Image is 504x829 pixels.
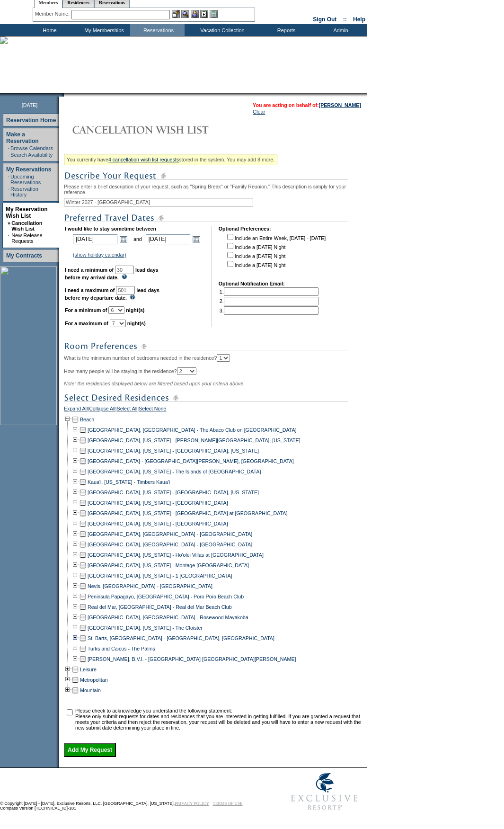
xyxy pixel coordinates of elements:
[64,743,116,757] input: Add My Request
[88,531,252,537] a: [GEOGRAPHIC_DATA], [GEOGRAPHIC_DATA] - [GEOGRAPHIC_DATA]
[8,186,9,197] td: ·
[73,252,126,258] a: (show holiday calendar)
[64,340,348,352] img: subTtlRoomPreferences.gif
[80,687,101,693] a: Mountain
[127,321,146,326] b: night(s)
[253,109,265,115] a: Clear
[88,469,261,474] a: [GEOGRAPHIC_DATA], [US_STATE] - The Islands of [GEOGRAPHIC_DATA]
[181,10,189,18] img: View
[130,24,185,36] td: Reservations
[319,102,361,108] a: [PERSON_NAME]
[64,381,243,386] span: Note: the residences displayed below are filtered based upon your criteria above
[65,287,115,293] b: I need a maximum of
[122,274,127,279] img: questionMark_lightBlue.gif
[76,24,130,36] td: My Memberships
[8,174,9,185] td: ·
[35,10,71,18] div: Member Name:
[88,521,228,526] a: [GEOGRAPHIC_DATA], [US_STATE] - [GEOGRAPHIC_DATA]
[88,542,252,547] a: [GEOGRAPHIC_DATA], [GEOGRAPHIC_DATA] - [GEOGRAPHIC_DATA]
[64,406,88,414] a: Expand All
[88,500,228,506] a: [GEOGRAPHIC_DATA], [US_STATE] - [GEOGRAPHIC_DATA]
[210,10,218,18] img: b_calculator.gif
[21,24,76,36] td: Home
[10,174,41,185] a: Upcoming Reservations
[253,102,361,108] span: You are acting on behalf of:
[22,102,38,108] span: [DATE]
[88,552,264,558] a: [GEOGRAPHIC_DATA], [US_STATE] - Ho'olei Villas at [GEOGRAPHIC_DATA]
[88,656,296,662] a: [PERSON_NAME], B.V.I. - [GEOGRAPHIC_DATA] [GEOGRAPHIC_DATA][PERSON_NAME]
[353,16,365,23] a: Help
[88,510,287,516] a: [GEOGRAPHIC_DATA], [US_STATE] - [GEOGRAPHIC_DATA] at [GEOGRAPHIC_DATA]
[88,635,274,641] a: St. Barts, [GEOGRAPHIC_DATA] - [GEOGRAPHIC_DATA], [GEOGRAPHIC_DATA]
[88,604,232,610] a: Real del Mar, [GEOGRAPHIC_DATA] - Real del Mar Beach Club
[220,287,318,296] td: 1.
[175,801,209,806] a: PRIVACY POLICY
[88,490,259,495] a: [GEOGRAPHIC_DATA], [US_STATE] - [GEOGRAPHIC_DATA], [US_STATE]
[88,479,170,485] a: Kaua'i, [US_STATE] - Timbers Kaua'i
[64,154,277,165] div: You currently have stored in the system. You may add 8 more.
[200,10,208,18] img: Reservations
[213,801,243,806] a: TERMS OF USE
[88,625,203,631] a: [GEOGRAPHIC_DATA], [US_STATE] - The Cloister
[6,252,42,259] a: My Contracts
[64,93,65,97] img: blank.gif
[191,10,199,18] img: Impersonate
[88,458,294,464] a: [GEOGRAPHIC_DATA] - [GEOGRAPHIC_DATA][PERSON_NAME], [GEOGRAPHIC_DATA]
[11,232,42,244] a: New Release Requests
[65,226,156,232] b: I would like to stay sometime between
[313,16,336,23] a: Sign Out
[118,234,129,244] a: Open the calendar popup.
[219,226,271,232] b: Optional Preferences:
[8,152,9,158] td: ·
[89,406,115,414] a: Collapse All
[172,10,180,18] img: b_edit.gif
[220,297,318,305] td: 2.
[61,93,64,97] img: promoShadowLeftCorner.gif
[6,206,48,219] a: My Reservation Wish List
[88,437,301,443] a: [GEOGRAPHIC_DATA], [US_STATE] - [PERSON_NAME][GEOGRAPHIC_DATA], [US_STATE]
[75,708,363,731] td: Please check to acknowledge you understand the following statement: Please only submit requests f...
[191,234,202,244] a: Open the calendar popup.
[117,406,138,414] a: Select All
[65,267,159,280] b: lead days before my arrival date.
[88,573,232,579] a: [GEOGRAPHIC_DATA], [US_STATE] - 1 [GEOGRAPHIC_DATA]
[6,131,39,144] a: Make a Reservation
[6,166,51,173] a: My Reservations
[130,294,135,300] img: questionMark_lightBlue.gif
[80,667,97,672] a: Leisure
[258,24,312,36] td: Reports
[65,287,159,301] b: lead days before my departure date.
[88,562,249,568] a: [GEOGRAPHIC_DATA], [US_STATE] - Montage [GEOGRAPHIC_DATA]
[65,321,108,326] b: For a maximum of
[139,406,166,414] a: Select None
[220,306,318,315] td: 3.
[10,152,53,158] a: Search Availability
[80,677,108,683] a: Metropolitan
[8,145,9,151] td: ·
[88,594,244,599] a: Peninsula Papagayo, [GEOGRAPHIC_DATA] - Poro Poro Beach Club
[282,768,367,815] img: Exclusive Resorts
[64,406,364,414] div: | | |
[65,267,114,273] b: I need a minimum of
[108,157,179,162] a: 4 cancellation wish list requests
[64,120,253,139] img: Cancellation Wish List
[88,427,297,433] a: [GEOGRAPHIC_DATA], [GEOGRAPHIC_DATA] - The Abaco Club on [GEOGRAPHIC_DATA]
[185,24,258,36] td: Vacation Collection
[88,615,248,620] a: [GEOGRAPHIC_DATA], [GEOGRAPHIC_DATA] - Rosewood Mayakoba
[11,220,42,232] a: Cancellation Wish List
[88,646,155,651] a: Turks and Caicos - The Palms
[312,24,367,36] td: Admin
[219,281,285,286] b: Optional Notification Email:
[80,417,94,422] a: Beach
[65,307,107,313] b: For a minimum of
[10,145,53,151] a: Browse Calendars
[132,232,143,246] td: and
[6,117,56,124] a: Reservation Home
[88,583,212,589] a: Nevis, [GEOGRAPHIC_DATA] - [GEOGRAPHIC_DATA]
[10,186,38,197] a: Reservation History
[146,234,190,244] input: Date format: M/D/Y. Shortcut keys: [T] for Today. [UP] or [.] for Next Day. [DOWN] or [,] for Pre...
[8,232,10,244] td: ·
[126,307,144,313] b: night(s)
[8,220,10,226] b: »
[64,151,364,757] div: Please enter a brief description of your request, such as "Spring Break" or "Family Reunion." Thi...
